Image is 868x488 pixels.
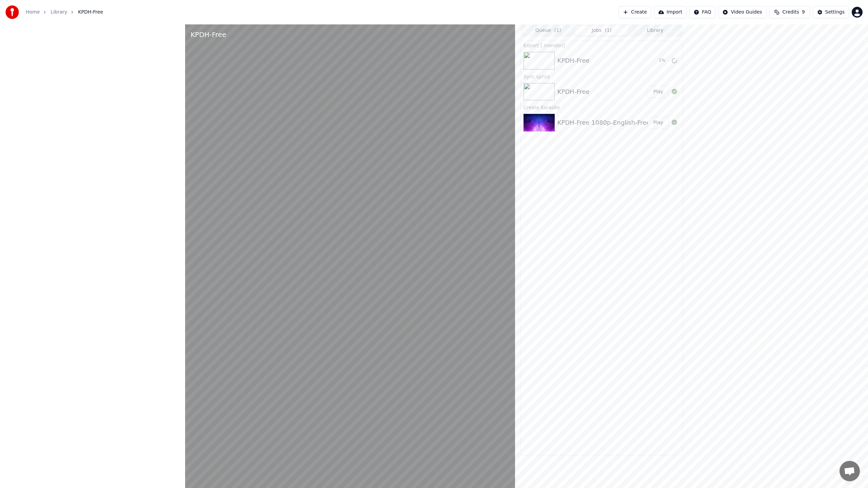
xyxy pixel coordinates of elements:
[5,5,19,19] img: youka
[628,26,682,36] button: Library
[840,461,860,481] a: Open chat
[557,87,590,97] div: KPDH-Free
[26,9,103,16] nav: breadcrumb
[557,56,590,65] div: KPDH-Free
[554,27,561,34] span: ( 1 )
[521,41,683,49] div: Export [.inandon]
[813,6,849,18] button: Settings
[648,117,669,129] button: Play
[659,58,669,63] div: 1 %
[605,27,612,34] span: ( 1 )
[802,9,805,16] span: 9
[782,9,799,16] span: Credits
[648,86,669,98] button: Play
[618,6,651,18] button: Create
[521,72,683,80] div: Sync Lyrics
[654,6,687,18] button: Import
[718,6,766,18] button: Video Guides
[78,9,103,16] span: KPDH-Free
[521,103,683,111] div: Create Karaoke
[191,30,226,39] div: KPDH-Free
[769,6,810,18] button: Credits9
[689,6,715,18] button: FAQ
[521,26,575,36] button: Queue
[575,26,629,36] button: Jobs
[825,9,845,16] div: Settings
[26,9,40,16] a: Home
[51,9,67,16] a: Library
[557,118,650,127] div: KPDH-Free 1080p-English-Free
